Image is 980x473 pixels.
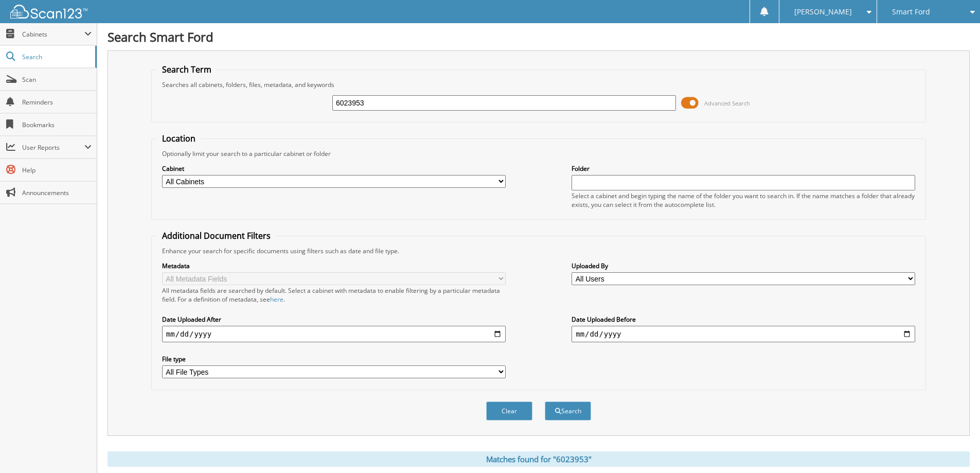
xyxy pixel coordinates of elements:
[157,64,217,75] legend: Search Term
[545,401,591,421] button: Search
[162,315,506,324] label: Date Uploaded After
[572,315,915,324] label: Date Uploaded Before
[157,80,920,89] div: Searches all cabinets, folders, files, metadata, and keywords
[162,261,506,270] label: Metadata
[794,9,852,15] span: [PERSON_NAME]
[157,230,276,241] legend: Additional Document Filters
[22,75,92,84] span: Scan
[157,133,201,144] legend: Location
[22,30,84,39] span: Cabinets
[157,149,920,158] div: Optionally limit your search to a particular cabinet or folder
[10,5,87,19] img: scan123-logo-white.svg
[162,164,506,173] label: Cabinet
[22,120,92,129] span: Bookmarks
[22,98,92,107] span: Reminders
[572,164,915,173] label: Folder
[108,451,970,467] div: Matches found for "6023953"
[162,286,506,304] div: All metadata fields are searched by default. Select a cabinet with metadata to enable filtering b...
[108,28,970,45] h1: Search Smart Ford
[572,191,915,209] div: Select a cabinet and begin typing the name of the folder you want to search in. If the name match...
[892,9,930,15] span: Smart Ford
[162,355,506,363] label: File type
[486,401,532,421] button: Clear
[572,261,915,270] label: Uploaded By
[270,295,283,304] a: here
[22,52,90,61] span: Search
[704,99,750,107] span: Advanced Search
[22,188,92,197] span: Announcements
[162,326,506,342] input: start
[572,326,915,342] input: end
[157,247,920,255] div: Enhance your search for specific documents using filters such as date and file type.
[22,143,84,152] span: User Reports
[22,166,92,174] span: Help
